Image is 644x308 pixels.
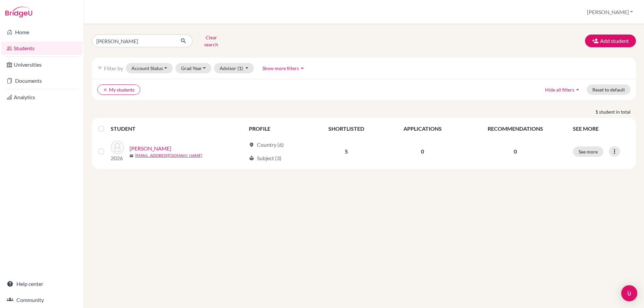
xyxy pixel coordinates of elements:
a: Help center [1,277,82,291]
a: Universities [1,58,82,71]
button: Hide all filtersarrow_drop_up [539,84,587,95]
th: SHORTLISTED [309,121,383,137]
a: Students [1,42,82,55]
span: Filter by [104,65,123,71]
a: [PERSON_NAME] [129,144,171,152]
p: 2026 [111,154,124,162]
th: SEE MORE [569,121,633,137]
button: Reset to default [587,84,631,95]
img: Bridge-U [5,7,32,17]
span: location_on [249,142,254,147]
span: local_library [249,156,254,161]
span: Show more filters [262,65,299,71]
span: Hide all filters [545,87,574,93]
i: arrow_drop_up [574,86,581,93]
div: Subject (3) [249,154,281,162]
span: (1) [237,65,243,71]
button: Show more filtersarrow_drop_up [257,63,311,73]
th: RECOMMENDATIONS [462,121,569,137]
button: Account Status [126,63,173,73]
button: clearMy students [97,84,140,95]
button: Add student [585,35,636,47]
div: Country (6) [249,141,284,149]
th: PROFILE [245,121,309,137]
p: 0 [466,147,565,156]
span: student in total [599,108,636,115]
a: Community [1,293,82,307]
td: 5 [309,137,383,166]
img: Zhu, Mingjie [111,141,124,154]
th: APPLICATIONS [383,121,462,137]
div: Open Intercom Messenger [621,285,637,301]
button: Grad Year [175,63,212,73]
a: Analytics [1,90,82,104]
span: mail [129,154,133,158]
button: Clear search [193,32,230,50]
a: [EMAIL_ADDRESS][DOMAIN_NAME] [135,152,202,159]
strong: 1 [595,108,599,115]
i: arrow_drop_up [299,65,306,71]
a: Home [1,25,82,39]
a: Documents [1,74,82,87]
td: 0 [383,137,462,166]
th: STUDENT [111,121,245,137]
button: [PERSON_NAME] [584,6,636,18]
input: Find student by name... [92,35,175,47]
i: clear [103,87,108,92]
i: filter_list [97,65,103,71]
button: See more [573,146,603,157]
button: Advisor(1) [214,63,254,73]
